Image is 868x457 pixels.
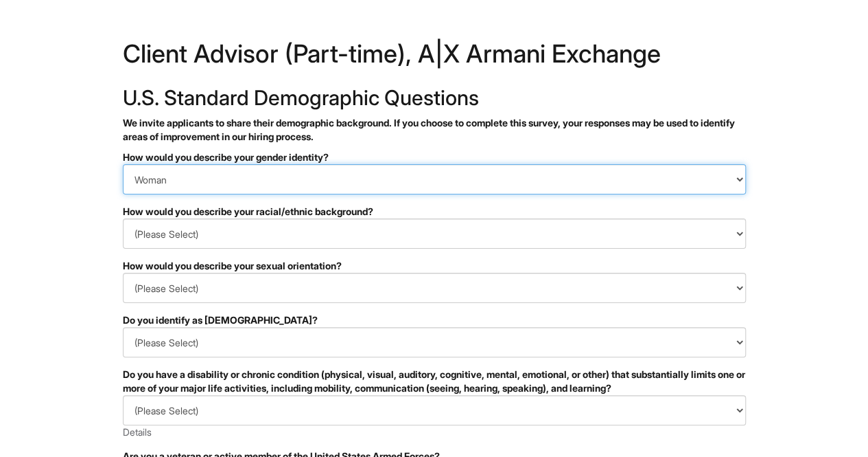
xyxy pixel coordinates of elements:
[123,368,746,395] div: Do you have a disability or chronic condition (physical, visual, auditory, cognitive, mental, emo...
[123,426,152,438] a: Details
[123,205,746,219] div: How would you describe your racial/ethnic background?
[123,87,746,109] h2: U.S. Standard Demographic Questions
[123,164,746,194] select: How would you describe your gender identity?
[123,151,746,164] div: How would you describe your gender identity?
[123,395,746,425] select: Do you have a disability or chronic condition (physical, visual, auditory, cognitive, mental, emo...
[123,327,746,357] select: Do you identify as transgender?
[123,259,746,273] div: How would you describe your sexual orientation?
[123,41,746,73] h1: Client Advisor (Part-time), A|X Armani Exchange
[123,313,746,327] div: Do you identify as [DEMOGRAPHIC_DATA]?
[123,273,746,303] select: How would you describe your sexual orientation?
[123,219,746,249] select: How would you describe your racial/ethnic background?
[123,116,746,144] p: We invite applicants to share their demographic background. If you choose to complete this survey...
